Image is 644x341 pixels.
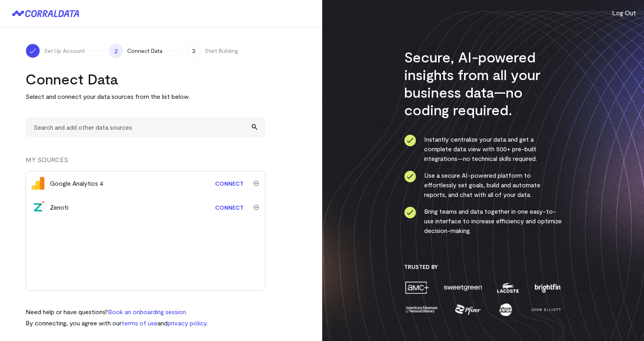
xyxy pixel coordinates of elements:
span: Start Building [205,47,238,55]
h3: Secure, AI-powered insights from all your business data—no coding required. [404,48,562,118]
img: sweetgreen-1d1fb32c.png [443,281,483,295]
img: john-elliott-25751c40.png [529,303,562,317]
p: By connecting, you agree with our and [26,318,208,328]
div: Google Analytics 4 [50,179,104,188]
img: lacoste-7a6b0538.png [496,281,520,295]
img: moon-juice-c312e729.png [498,303,514,317]
li: Bring teams and data together in one easy-to-use interface to increase efficiency and optimize de... [404,207,562,235]
img: brightfin-a251e171.png [533,281,562,295]
img: zenoti-2086f9c1.png [32,201,44,214]
a: Book an onboarding session. [108,308,187,315]
div: MY SOURCES [26,155,265,171]
img: ico-check-circle-4b19435c.svg [404,170,416,183]
span: 3 [186,44,201,58]
a: terms of use [122,319,158,327]
input: Search and add other data sources [26,117,265,137]
li: Instantly centralize your data and get a complete data view with 500+ pre-built integrations—no t... [404,134,562,163]
span: 2 [109,44,123,58]
a: Connect [211,176,247,191]
button: Log Out [612,8,636,18]
img: amnh-5afada46.png [404,303,439,317]
span: Set Up Account [44,47,85,55]
img: ico-check-circle-4b19435c.svg [404,134,416,146]
img: google_analytics_4-4ee20295.svg [32,177,44,190]
li: Use a secure AI-powered platform to effortlessly set goals, build and automate reports, and chat ... [404,170,562,199]
a: Connect [211,200,247,215]
img: amc-0b11a8f1.png [404,281,430,295]
div: Zenoti [50,203,68,212]
span: Connect Data [127,47,162,55]
h2: Connect Data [26,70,265,88]
img: ico-check-white-5ff98cb1.svg [29,47,37,55]
img: trash-40e54a27.svg [253,181,259,186]
img: trash-40e54a27.svg [253,205,259,210]
h3: Trusted By [404,263,562,271]
img: pfizer-e137f5fc.png [454,303,482,317]
img: ico-check-circle-4b19435c.svg [404,207,416,219]
p: Need help or have questions? [26,307,208,317]
a: privacy policy. [167,319,208,327]
p: Select and connect your data sources from the list below. [26,92,265,101]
